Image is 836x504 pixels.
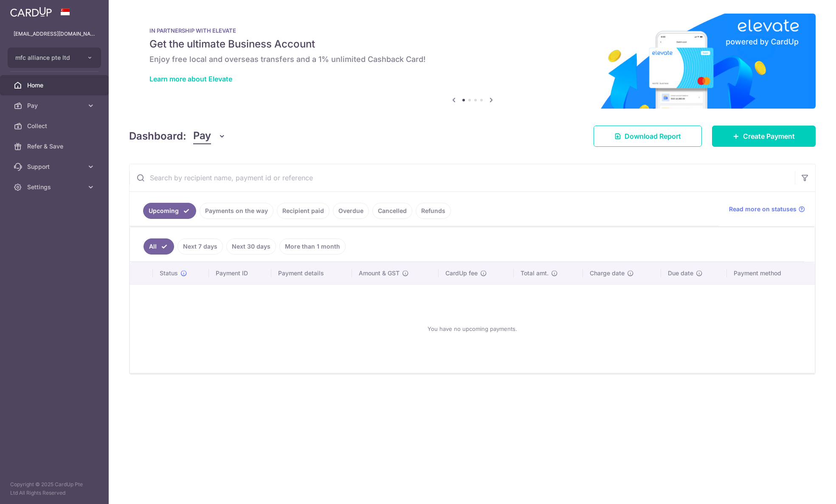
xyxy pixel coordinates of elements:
[416,203,451,219] a: Refunds
[15,53,78,62] span: mfc alliance pte ltd
[149,27,795,34] p: IN PARTNERSHIP WITH ELEVATE
[27,162,83,171] span: Support
[590,269,625,277] span: Charge date
[729,205,805,213] a: Read more on statuses
[445,269,478,277] span: CardUp fee
[27,183,83,191] span: Settings
[594,126,702,147] a: Download Report
[209,262,271,284] th: Payment ID
[668,269,693,277] span: Due date
[271,262,352,284] th: Payment details
[14,30,95,38] p: [EMAIL_ADDRESS][DOMAIN_NAME]
[193,128,226,144] button: Pay
[279,238,346,255] a: More than 1 month
[743,131,795,141] span: Create Payment
[333,203,369,219] a: Overdue
[729,205,797,213] span: Read more on statuses
[27,142,83,151] span: Refer & Save
[129,164,795,191] input: Search by recipient name, payment id or reference
[10,7,52,17] img: CardUp
[129,129,186,144] h4: Dashboard:
[712,126,816,147] a: Create Payment
[160,269,178,277] span: Status
[359,269,400,277] span: Amount & GST
[149,75,232,83] a: Learn more about Elevate
[177,238,223,255] a: Next 7 days
[149,54,795,64] h6: Enjoy free local and overseas transfers and a 1% unlimited Cashback Card!
[149,37,795,51] h5: Get the ultimate Business Account
[129,14,816,109] img: Renovation banner
[193,128,211,144] span: Pay
[27,122,83,130] span: Collect
[625,131,681,141] span: Download Report
[27,81,83,90] span: Home
[144,238,174,255] a: All
[372,203,412,219] a: Cancelled
[27,101,83,110] span: Pay
[143,203,196,219] a: Upcoming
[140,291,805,366] div: You have no upcoming payments.
[8,48,101,68] button: mfc alliance pte ltd
[727,262,815,284] th: Payment method
[277,203,329,219] a: Recipient paid
[521,269,549,277] span: Total amt.
[200,203,273,219] a: Payments on the way
[226,238,276,255] a: Next 30 days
